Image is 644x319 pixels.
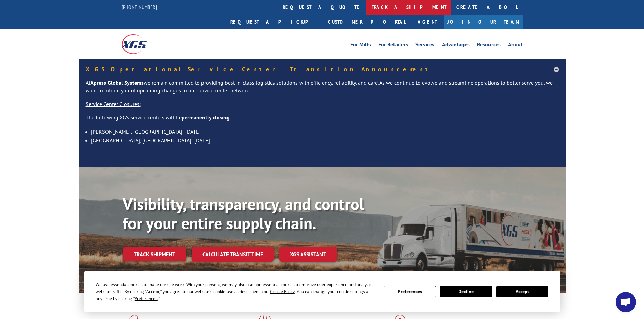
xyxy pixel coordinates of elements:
button: Preferences [384,286,436,297]
a: Calculate transit time [192,247,274,262]
div: We use essential cookies to make our site work. With your consent, we may also use non-essential ... [96,281,376,302]
a: [PHONE_NUMBER] [122,4,157,10]
a: XGS ASSISTANT [279,247,337,262]
a: For Mills [350,42,371,49]
a: For Retailers [378,42,408,49]
li: [GEOGRAPHIC_DATA], [GEOGRAPHIC_DATA]- [DATE] [91,136,559,145]
a: Request a pickup [225,15,323,29]
u: Service Center Closures: [86,101,141,107]
button: Accept [496,286,548,297]
div: Cookie Consent Prompt [84,271,560,312]
a: Customer Portal [323,15,411,29]
a: Services [415,42,434,49]
span: Cookie Policy [270,289,295,294]
button: Decline [440,286,492,297]
h5: XGS Operational Service Center Transition Announcement [86,66,559,72]
p: The following XGS service centers will be : [86,114,559,127]
li: [PERSON_NAME], [GEOGRAPHIC_DATA]- [DATE] [91,127,559,136]
strong: Xpress Global Systems [90,79,144,86]
strong: permanently closing [182,114,230,121]
a: Track shipment [123,247,186,261]
span: Preferences [135,296,158,301]
a: Join Our Team [444,15,523,29]
a: About [508,42,523,49]
a: Advantages [442,42,470,49]
b: Visibility, transparency, and control for your entire supply chain. [123,193,364,234]
p: At we remain committed to providing best-in-class logistics solutions with efficiency, reliabilit... [86,79,559,101]
a: Agent [411,15,444,29]
a: Open chat [616,292,636,312]
a: Resources [477,42,501,49]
